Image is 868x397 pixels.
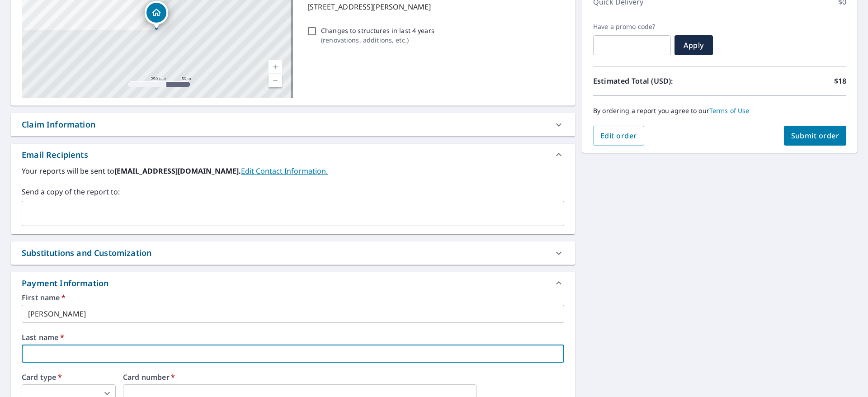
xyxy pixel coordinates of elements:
span: Edit order [600,131,637,141]
div: Claim Information [11,113,575,136]
div: Payment Information [11,272,575,294]
div: Email Recipients [22,149,88,161]
button: Apply [675,35,713,55]
div: Claim Information [22,118,95,131]
b: [EMAIL_ADDRESS][DOMAIN_NAME]. [114,166,241,176]
button: Submit order [784,126,847,146]
label: Have a promo code? [593,23,671,31]
a: Current Level 17, Zoom Out [269,74,282,87]
label: Card type [22,373,116,381]
label: Last name [22,334,564,341]
p: $18 [834,76,846,86]
button: Edit order [593,126,644,146]
div: Substitutions and Customization [22,247,151,259]
a: Terms of Use [709,106,750,115]
p: ( renovations, additions, etc. ) [321,35,434,45]
label: Your reports will be sent to [22,165,564,176]
div: Substitutions and Customization [11,241,575,265]
div: Email Recipients [11,144,575,165]
p: [STREET_ADDRESS][PERSON_NAME] [307,1,561,12]
a: Current Level 17, Zoom In [269,60,282,74]
p: By ordering a report you agree to our [593,107,846,115]
span: Apply [682,40,706,50]
a: EditContactInfo [241,166,328,176]
span: Submit order [791,131,840,141]
label: First name [22,294,564,301]
div: Dropped pin, building 1, Residential property, 29561 East Dr Bethany Beach, DE 19930 [145,1,168,29]
div: Payment Information [22,277,112,289]
p: Changes to structures in last 4 years [321,26,434,35]
label: Card number [123,373,564,381]
label: Send a copy of the report to: [22,186,564,197]
p: Estimated Total (USD): [593,76,720,86]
